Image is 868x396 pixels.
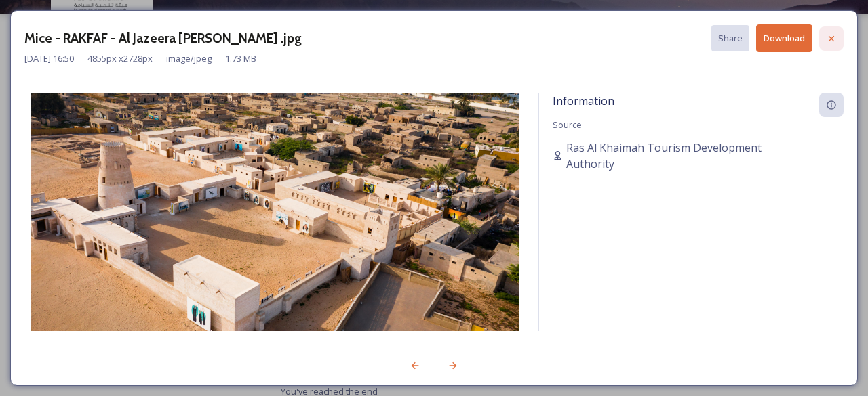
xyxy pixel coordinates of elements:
[24,52,74,65] span: [DATE] 16:50
[24,93,525,367] img: 96CAFDD1-D598-4DFD-B40AD83E09945A56.jpg
[553,93,614,108] span: Information
[166,52,212,65] span: image/jpeg
[711,25,749,51] button: Share
[553,118,582,131] span: Source
[756,24,812,52] button: Download
[566,139,798,172] span: Ras Al Khaimah Tourism Development Authority
[87,52,153,65] span: 4855 px x 2728 px
[24,28,302,48] h3: Mice - RAKFAF - Al Jazeera [PERSON_NAME] .jpg
[225,52,256,65] span: 1.73 MB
